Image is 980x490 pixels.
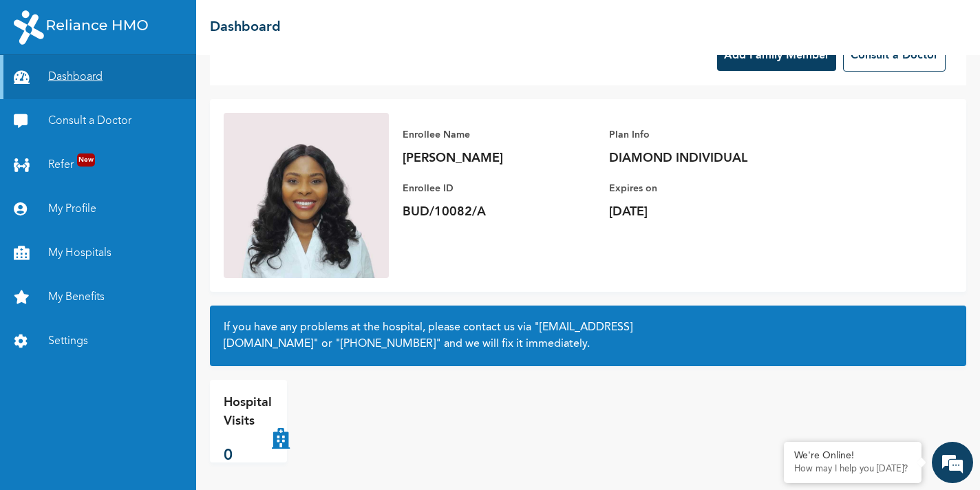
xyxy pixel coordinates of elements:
a: "[PHONE_NUMBER]" [335,339,441,350]
img: Enrollee [224,113,389,278]
p: Enrollee Name [403,127,595,143]
div: FAQs [135,416,263,458]
span: New [77,153,95,167]
p: [DATE] [609,204,802,220]
img: RelianceHMO's Logo [14,10,148,45]
span: We're online! [80,169,190,308]
img: d_794563401_company_1708531726252_794563401 [25,69,56,103]
p: How may I help you today? [794,464,911,475]
p: 0 [224,445,272,467]
p: DIAMOND INDIVIDUAL [609,150,802,167]
p: Hospital Visits [224,394,272,431]
p: [PERSON_NAME] [403,150,595,167]
button: Add Family Member [717,41,836,71]
div: Minimize live chat window [226,7,259,40]
p: Plan Info [609,127,802,143]
p: Expires on [609,180,802,197]
button: Consult a Doctor [843,40,946,72]
h2: If you have any problems at the hospital, please contact us via or and we will fix it immediately. [224,319,952,352]
span: Conversation [7,440,135,449]
p: BUD/10082/A [403,204,595,220]
p: Enrollee ID [403,180,595,197]
textarea: Type your message and hit 'Enter' [7,367,262,416]
div: We're Online! [794,450,911,462]
h2: Dashboard [210,17,281,38]
div: Chat with us now [72,77,231,95]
